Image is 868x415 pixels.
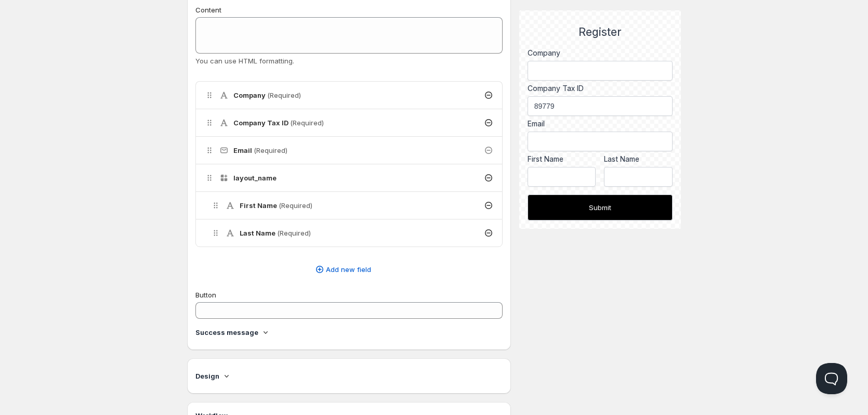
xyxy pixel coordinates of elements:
[279,201,312,210] span: (Required)
[195,291,216,299] span: Button
[277,229,311,237] span: (Required)
[195,6,221,14] span: Content
[604,154,673,164] label: Last Name
[240,200,312,211] h4: First Name
[233,118,324,128] h4: Company Tax ID
[254,146,287,154] span: (Required)
[195,57,294,65] span: You can use HTML formatting.
[290,119,324,127] span: (Required)
[816,363,847,394] iframe: Help Scout Beacon - Open
[233,90,301,100] h4: Company
[189,261,496,278] button: Add new field
[267,91,301,99] span: (Required)
[528,83,673,94] label: Company Tax ID
[528,25,673,39] h2: Register
[326,264,371,275] span: Add new field
[240,228,311,238] h4: Last Name
[528,48,673,58] label: Company
[528,194,673,221] button: Submit
[195,327,258,338] h4: Success message
[195,371,219,381] h4: Design
[528,154,596,164] label: First Name
[233,173,277,183] h4: layout_name
[528,119,673,129] div: Email
[233,145,287,155] h4: Email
